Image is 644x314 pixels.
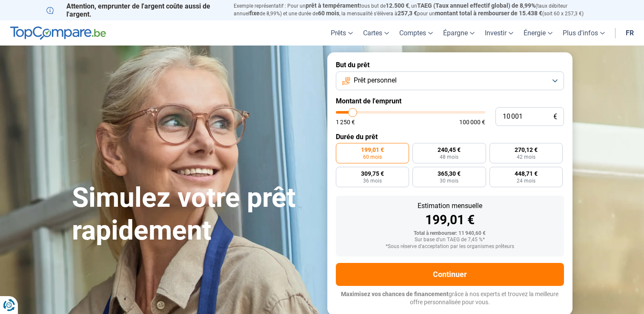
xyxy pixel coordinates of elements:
a: Comptes [394,20,438,46]
span: 48 mois [440,154,458,160]
a: Prêts [326,20,358,46]
span: prêt à tempérament [306,2,360,9]
a: Épargne [438,20,480,46]
a: Énergie [518,20,558,46]
p: Attention, emprunter de l'argent coûte aussi de l'argent. [46,2,223,18]
div: 199,01 € [343,214,557,226]
div: *Sous réserve d'acceptation par les organismes prêteurs [343,244,557,250]
span: 24 mois [517,178,535,183]
span: Prêt personnel [354,76,397,85]
span: 199,01 € [361,147,384,153]
span: 365,30 € [438,171,461,177]
span: 60 mois [363,154,382,160]
span: 1 250 € [336,119,355,125]
span: 309,75 € [361,171,384,177]
a: Plus d'infos [558,20,610,46]
span: 100 000 € [459,119,485,125]
span: 12.500 € [386,2,409,9]
div: Sur base d'un TAEG de 7,45 %* [343,237,557,243]
span: fixe [249,10,260,17]
a: Cartes [358,20,394,46]
span: 240,45 € [438,147,461,153]
div: Estimation mensuelle [343,203,557,209]
span: 36 mois [363,178,382,183]
label: Montant de l'emprunt [336,97,564,105]
span: 60 mois [318,10,339,17]
p: Exemple représentatif : Pour un tous but de , un (taux débiteur annuel de 8,99%) et une durée de ... [234,2,598,17]
span: TAEG (Taux annuel effectif global) de 8,99% [417,2,535,9]
span: 448,71 € [515,171,538,177]
a: Investir [480,20,518,46]
p: grâce à nos experts et trouvez la meilleure offre personnalisée pour vous. [336,290,564,307]
span: 270,12 € [515,147,538,153]
label: But du prêt [336,61,564,69]
img: TopCompare [10,26,106,40]
span: € [553,113,557,120]
button: Continuer [336,263,564,286]
div: Total à rembourser: 11 940,60 € [343,231,557,237]
a: fr [621,20,639,46]
span: 257,3 € [398,10,417,17]
span: 42 mois [517,154,535,160]
span: montant total à rembourser de 15.438 € [435,10,542,17]
label: Durée du prêt [336,133,564,141]
span: 30 mois [440,178,458,183]
h1: Simulez votre prêt rapidement [72,182,317,247]
span: Maximisez vos chances de financement [341,291,449,297]
button: Prêt personnel [336,71,564,90]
